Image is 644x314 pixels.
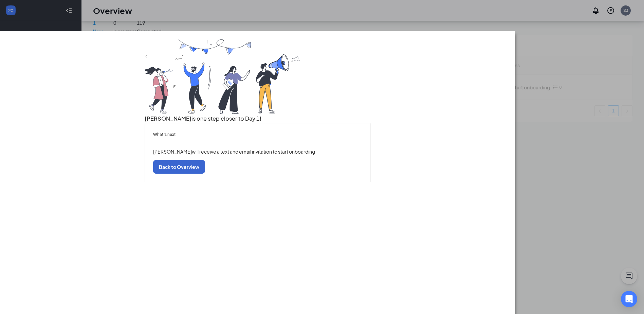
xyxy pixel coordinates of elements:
[153,132,362,138] h5: What’s next
[145,39,301,114] img: you are all set
[145,114,371,123] h3: [PERSON_NAME] is one step closer to Day 1!
[153,148,362,155] p: [PERSON_NAME] will receive a text and email invitation to start onboarding
[621,291,637,307] div: Open Intercom Messenger
[153,160,205,174] button: Back to Overview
